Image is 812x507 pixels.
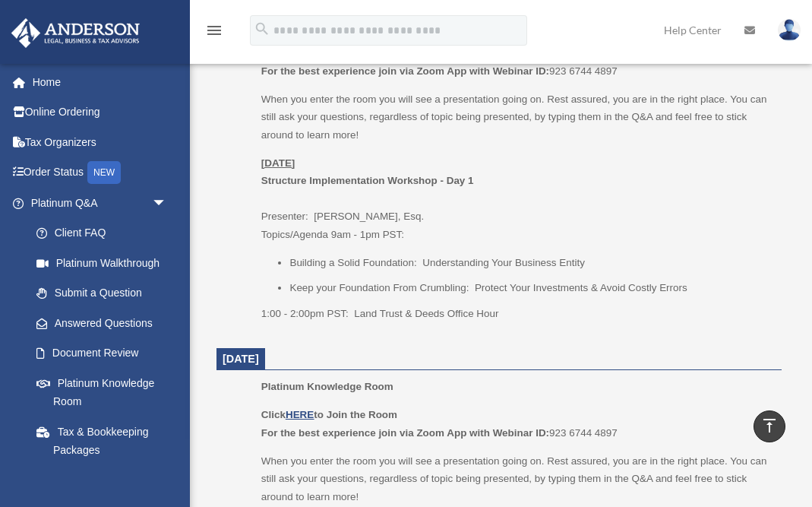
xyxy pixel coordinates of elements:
[21,368,182,417] a: Platinum Knowledge Room
[261,65,549,77] b: For the best experience join via Zoom App with Webinar ID:
[261,409,397,420] b: Click to Join the Room
[87,161,121,184] div: NEW
[11,188,190,218] a: Platinum Q&Aarrow_drop_down
[778,19,801,41] img: User Pic
[205,27,223,40] a: menu
[21,248,190,278] a: Platinum Walkthrough
[11,157,190,189] a: Order StatusNEW
[289,279,771,297] li: Keep your Foundation From Crumbling: Protect Your Investments & Avoid Costly Errors
[21,417,190,465] a: Tax & Bookkeeping Packages
[11,67,190,97] a: Home
[261,406,771,442] p: 923 6744 4897
[11,127,190,157] a: Tax Organizers
[261,381,393,392] span: Platinum Knowledge Room
[205,21,223,40] i: menu
[261,175,474,186] b: Structure Implementation Workshop - Day 1
[21,278,190,309] a: Submit a Question
[261,90,771,144] p: When you enter the room you will see a presentation going on. Rest assured, you are in the right ...
[21,338,190,369] a: Document Review
[254,21,270,37] i: search
[21,218,190,249] a: Client FAQ
[261,427,549,439] b: For the best experience join via Zoom App with Webinar ID:
[289,254,771,272] li: Building a Solid Foundation: Understanding Your Business Entity
[261,452,771,506] p: When you enter the room you will see a presentation going on. Rest assured, you are in the right ...
[754,410,785,442] a: vertical_align_top
[11,97,190,128] a: Online Ordering
[261,157,295,169] u: [DATE]
[152,188,182,219] span: arrow_drop_down
[7,18,144,48] img: Anderson Advisors Platinum Portal
[261,154,771,244] p: Presenter: [PERSON_NAME], Esq. Topics/Agenda 9am - 1pm PST:
[286,409,314,420] a: HERE
[21,308,190,338] a: Answered Questions
[760,417,779,435] i: vertical_align_top
[261,305,771,323] p: 1:00 - 2:00pm PST: Land Trust & Deeds Office Hour
[223,353,259,365] span: [DATE]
